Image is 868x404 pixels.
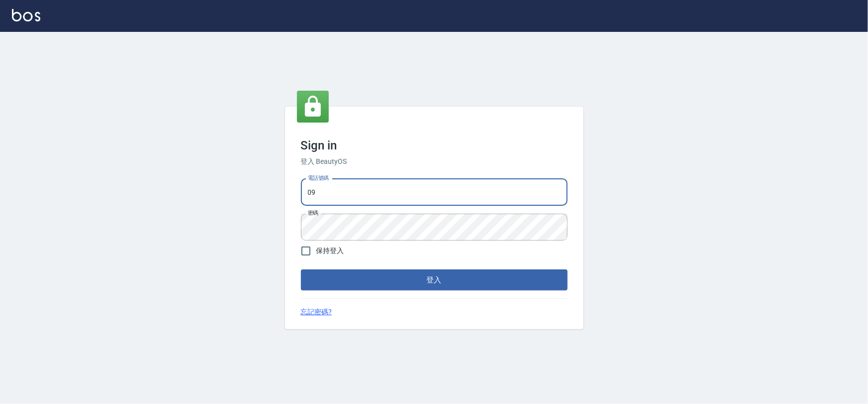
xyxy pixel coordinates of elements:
label: 電話號碼 [308,174,329,182]
a: 忘記密碼? [301,307,332,317]
h3: Sign in [301,138,568,152]
span: 保持登入 [316,246,344,256]
h6: 登入 BeautyOS [301,156,568,167]
label: 密碼 [308,209,318,217]
img: Logo [12,9,40,21]
button: 登入 [301,269,568,290]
